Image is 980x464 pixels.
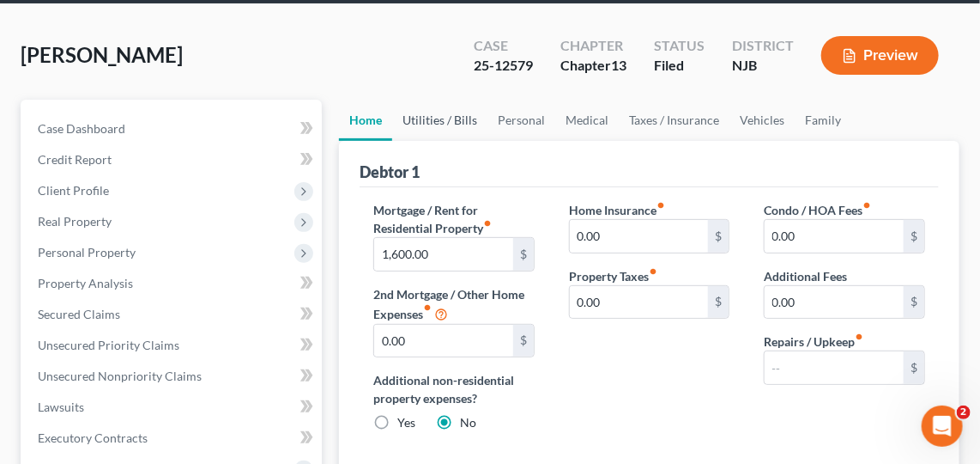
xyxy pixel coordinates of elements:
[24,361,322,392] a: Unsecured Nonpriority Claims
[764,267,847,285] label: Additional Fees
[474,36,533,56] div: Case
[360,162,420,182] div: Debtor 1
[904,286,924,319] div: $
[38,245,136,259] span: Personal Property
[569,267,657,285] label: Property Taxes
[732,36,794,56] div: District
[373,371,535,407] label: Additional non-residential property expenses?
[764,201,871,219] label: Condo / HOA Fees
[821,36,939,75] button: Preview
[649,267,657,276] i: fiber_manual_record
[570,220,709,253] input: --
[38,430,148,445] span: Executory Contracts
[487,100,555,141] a: Personal
[765,351,904,384] input: --
[374,238,513,271] input: --
[339,100,392,141] a: Home
[24,113,322,144] a: Case Dashboard
[513,325,534,357] div: $
[24,299,322,330] a: Secured Claims
[373,201,535,237] label: Mortgage / Rent for Residential Property
[619,100,729,141] a: Taxes / Insurance
[513,238,534,271] div: $
[460,414,476,431] label: No
[374,325,513,357] input: --
[24,330,322,361] a: Unsecured Priority Claims
[38,276,133,290] span: Property Analysis
[38,183,109,198] span: Client Profile
[922,406,963,447] iframe: Intercom live chat
[708,220,729,253] div: $
[38,152,112,167] span: Credit Report
[24,392,322,423] a: Lawsuits
[392,100,487,141] a: Utilities / Bills
[765,220,904,253] input: --
[560,36,626,56] div: Chapter
[764,333,863,351] label: Repairs / Upkeep
[729,100,795,141] a: Vehicles
[423,303,432,312] i: fiber_manual_record
[38,307,120,321] span: Secured Claims
[957,406,971,419] span: 2
[555,100,619,141] a: Medical
[21,42,183,67] span: [PERSON_NAME]
[654,56,705,76] div: Filed
[656,201,665,210] i: fiber_manual_record
[560,56,626,76] div: Chapter
[570,286,709,319] input: --
[397,414,415,431] label: Yes
[708,286,729,319] div: $
[904,220,924,253] div: $
[732,56,794,76] div: NJB
[862,201,871,210] i: fiber_manual_record
[569,201,665,219] label: Home Insurance
[474,56,533,76] div: 25-12579
[904,351,924,384] div: $
[38,369,202,383] span: Unsecured Nonpriority Claims
[38,338,179,352] span: Unsecured Priority Claims
[38,121,125,136] span: Case Dashboard
[38,400,84,414] span: Lawsuits
[765,286,904,319] input: --
[24,423,322,454] a: Executory Contracts
[373,285,535,324] label: 2nd Mortgage / Other Home Expenses
[855,333,863,341] i: fiber_manual_record
[24,268,322,299] a: Property Analysis
[611,57,626,73] span: 13
[24,144,322,175] a: Credit Report
[654,36,705,56] div: Status
[38,214,112,229] span: Real Property
[795,100,851,141] a: Family
[483,219,492,228] i: fiber_manual_record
